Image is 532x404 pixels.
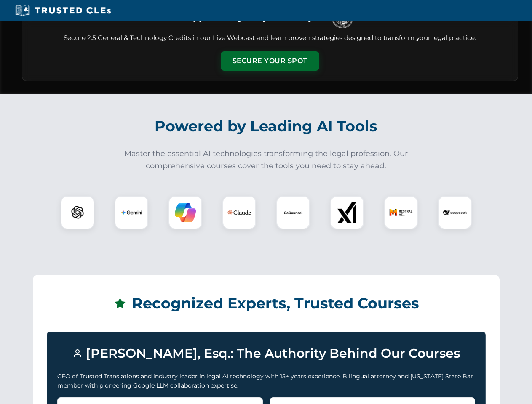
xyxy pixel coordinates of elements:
[32,33,508,43] p: Secure 2.5 General & Technology Credits in our Live Webcast and learn proven strategies designed ...
[115,196,148,229] div: Gemini
[227,201,251,224] img: Claude Logo
[119,148,414,172] p: Master the essential AI technologies transforming the legal profession. Our comprehensive courses...
[389,201,413,224] img: Mistral AI Logo
[221,51,319,71] button: Secure Your Spot
[283,202,304,223] img: CoCounsel Logo
[384,196,418,229] div: Mistral AI
[13,4,113,17] img: Trusted CLEs
[57,372,475,391] p: CEO of Trusted Translations and industry leader in legal AI technology with 15+ years experience....
[61,196,94,229] div: ChatGPT
[276,196,310,229] div: CoCounsel
[33,112,500,141] h2: Powered by Leading AI Tools
[175,202,196,223] img: Copilot Logo
[47,289,486,318] h2: Recognized Experts, Trusted Courses
[65,200,90,225] img: ChatGPT Logo
[337,202,358,223] img: xAI Logo
[168,196,202,229] div: Copilot
[222,196,256,229] div: Claude
[121,202,142,223] img: Gemini Logo
[438,196,472,229] div: DeepSeek
[57,342,475,365] h3: [PERSON_NAME], Esq.: The Authority Behind Our Courses
[443,201,467,224] img: DeepSeek Logo
[330,196,364,229] div: xAI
